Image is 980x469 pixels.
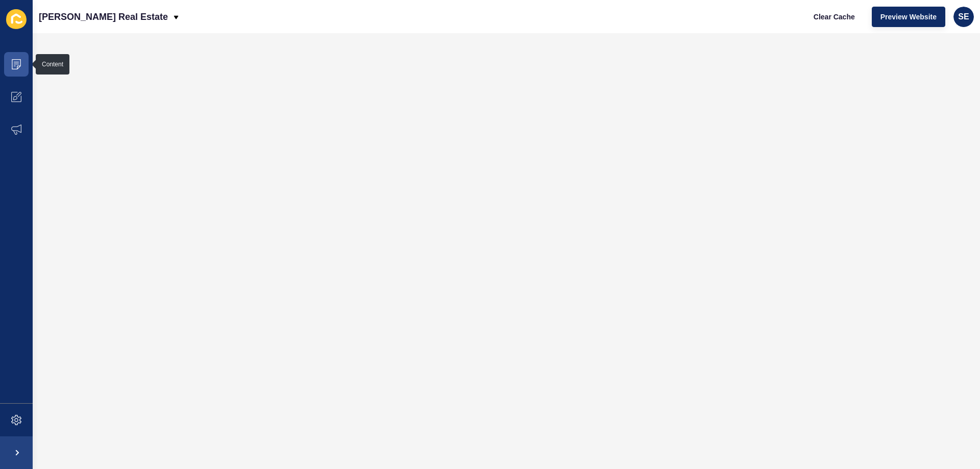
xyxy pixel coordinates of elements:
span: Clear Cache [814,12,855,22]
p: [PERSON_NAME] Real Estate [39,4,168,30]
div: Content [42,60,63,68]
span: SE [958,12,969,22]
button: Clear Cache [805,7,864,27]
button: Preview Website [872,7,945,27]
span: Preview Website [880,12,937,22]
